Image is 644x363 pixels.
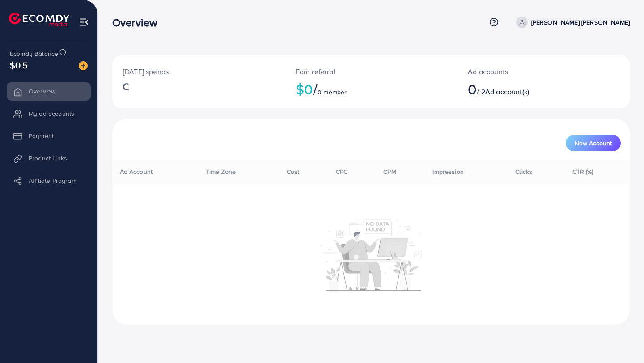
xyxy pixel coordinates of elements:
img: logo [9,13,69,26]
h3: Overview [112,16,165,29]
h2: $0 [296,80,447,97]
a: [PERSON_NAME] [PERSON_NAME] [513,17,630,28]
span: $0.5 [10,59,28,72]
img: menu [79,17,89,27]
span: Ecomdy Balance [10,49,58,58]
p: [DATE] spends [123,66,274,77]
p: [PERSON_NAME] [PERSON_NAME] [531,17,630,28]
span: 0 member [318,88,347,97]
img: image [79,61,88,70]
p: Earn referral [296,66,447,77]
span: 0 [468,79,477,99]
span: Ad account(s) [485,87,529,97]
h2: / 2 [468,80,576,97]
button: New Account [566,135,621,151]
p: Ad accounts [468,66,576,77]
span: / [313,79,318,99]
span: New Account [575,140,612,146]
